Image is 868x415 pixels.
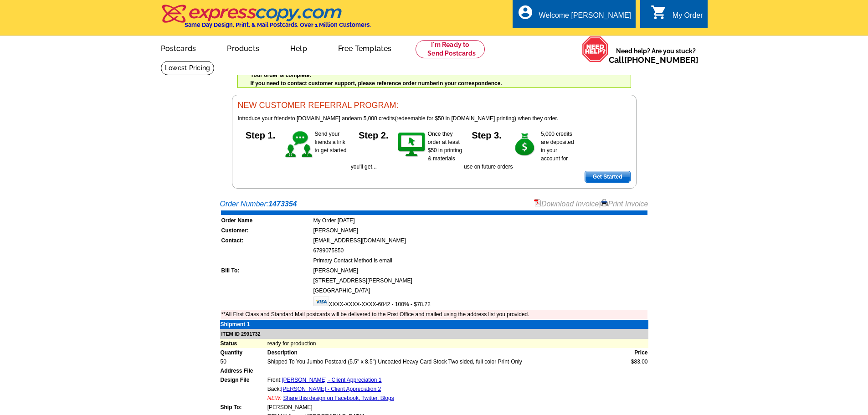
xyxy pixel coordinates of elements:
[601,199,608,206] img: small-print-icon.gif
[313,297,329,306] img: visa.gif
[464,131,574,170] span: 5,000 credits are deposited in your account for use on future orders
[624,348,648,357] td: Price
[146,37,211,58] a: Postcards
[220,339,267,348] td: Status
[281,386,381,392] a: [PERSON_NAME] - Client Appreciation 2
[601,200,648,208] a: Print Invoice
[267,357,624,366] td: Shipped To You Jumbo Postcard (5.5" x 8.5") Uncoated Heavy Card Stock Two sided, full color Print...
[220,348,267,357] td: Quantity
[220,329,648,339] td: ITEM ID 2991732
[324,37,406,58] a: Free Templates
[161,11,371,28] a: Same Day Design, Print, & Mail Postcards. Over 1 Million Customers.
[351,115,395,122] span: earn 5,000 credits
[267,395,282,401] span: NEW:
[220,375,267,384] td: Design File
[396,130,428,160] img: step-2.gif
[268,200,297,208] strong: 1473354
[534,199,541,206] img: small-pdf-icon.gif
[534,199,648,210] div: |
[313,286,647,295] td: [GEOGRAPHIC_DATA]
[582,36,609,62] img: help
[276,37,322,58] a: Help
[221,216,312,225] td: Order Name
[315,131,347,154] span: Send your friends a link to get started
[313,236,647,245] td: [EMAIL_ADDRESS][DOMAIN_NAME]
[282,377,381,383] a: [PERSON_NAME] - Client Appreciation 1
[238,115,291,122] span: Introduce your friends
[313,276,647,285] td: [STREET_ADDRESS][PERSON_NAME]
[313,216,647,225] td: My Order [DATE]
[351,130,396,139] h5: Step 2.
[313,296,647,309] td: XXXX-XXXX-XXXX-6042 - 100% - $78.72
[221,236,312,245] td: Contact:
[221,226,312,235] td: Customer:
[313,246,647,255] td: 6789075850
[585,171,631,183] a: Get Started
[267,339,648,348] td: ready for production
[313,226,647,235] td: [PERSON_NAME]
[238,101,631,111] h3: NEW CUSTOMER REFERRAL PROGRAM:
[216,89,225,89] img: u
[220,403,267,412] td: Ship To:
[251,72,311,78] strong: Your order is complete.
[651,4,667,20] i: shopping_cart
[267,403,624,412] td: [PERSON_NAME]
[624,55,699,65] a: [PHONE_NUMBER]
[220,366,267,375] td: Address File
[283,130,315,160] img: step-1.gif
[267,384,624,394] td: Back:
[313,256,647,265] td: Primary Contact Method is email
[267,348,624,357] td: Description
[212,37,274,58] a: Products
[539,11,631,24] div: Welcome [PERSON_NAME]
[534,200,599,208] a: Download Invoice
[517,4,534,20] i: account_circle
[220,320,267,329] td: Shipment 1
[238,114,631,123] p: to [DOMAIN_NAME] and (redeemable for $50 in [DOMAIN_NAME] printing) when they order.
[238,130,283,139] h5: Step 1.
[609,55,699,65] span: Call
[509,130,541,160] img: step-3.gif
[673,11,703,24] div: My Order
[185,21,371,28] h4: Same Day Design, Print, & Mail Postcards. Over 1 Million Customers.
[351,131,462,170] span: Once they order at least $50 in printing & materials you'll get...
[585,171,630,182] span: Get Started
[221,310,647,319] td: **All First Class and Standard Mail postcards will be delivered to the Post Office and mailed usi...
[313,266,647,275] td: [PERSON_NAME]
[609,46,703,65] span: Need help? Are you stuck?
[220,199,648,210] div: Order Number:
[283,395,394,401] a: Share this design on Facebook, Twitter, Blogs
[267,375,624,384] td: Front:
[651,10,703,21] a: shopping_cart My Order
[464,130,509,139] h5: Step 3.
[624,357,648,366] td: $83.00
[220,357,267,366] td: 50
[221,266,312,275] td: Bill To:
